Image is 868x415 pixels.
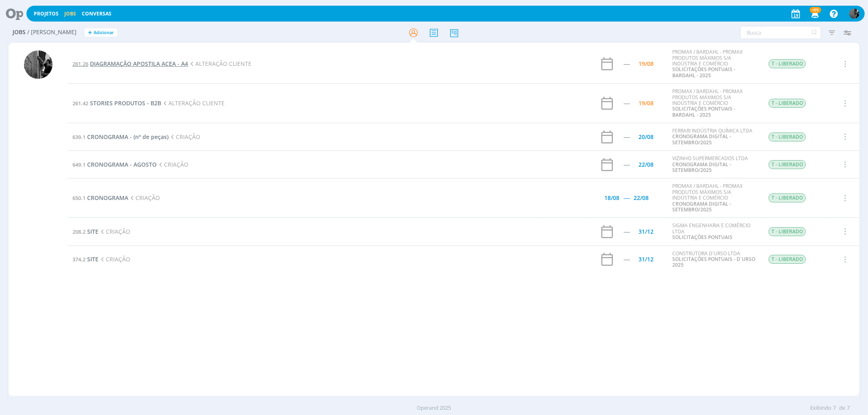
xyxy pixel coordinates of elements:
span: Jobs [13,29,26,36]
span: SITE [87,228,98,235]
span: T - LIBERADO [769,133,806,141]
a: 650.1CRONOGRAMA [72,194,128,202]
a: SOLICITAÇÕES PONTUAIS - BARDAHL - 2025 [672,66,735,78]
a: 649.1CRONOGRAMA - AGOSTO [72,161,157,168]
a: 208.2SITE [72,228,98,235]
div: 22/08 [634,195,649,201]
div: ----- [624,61,630,67]
span: de [839,404,845,412]
span: CRIAÇÃO [128,194,160,202]
span: CRONOGRAMA - AGOSTO [87,161,157,168]
a: 374.2SITE [72,255,98,263]
div: 19/08 [638,61,654,67]
div: ----- [624,162,630,167]
a: SOLICITAÇÕES PONTUAIS - BARDAHL - 2025 [672,105,735,118]
a: CRONOGRAMA DIGITAL - SETEMBRO/2025 [672,161,731,174]
div: PROMAX / BARDAHL - PROMAX PRODUTOS MÁXIMOS S/A INDÚSTRIA E COMÉRCIO [672,183,756,213]
div: SIGMA ENGENHARIA E COMÉRCIO LTDA [672,223,756,240]
div: PROMAX / BARDAHL - PROMAX PRODUTOS MÁXIMOS S/A INDÚSTRIA E COMÉRCIO [672,49,756,78]
span: T - LIBERADO [769,227,806,236]
span: SITE [87,255,98,263]
div: ----- [624,134,630,140]
a: Conversas [82,10,112,17]
span: 639.1 [72,133,85,141]
button: +99 [806,7,823,21]
button: Jobs [62,11,79,17]
a: 261.26DIAGRAMAÇÃO APOSTILA ACEA - A4 [72,60,188,67]
span: 7 [847,404,850,412]
div: 31/12 [638,229,654,235]
a: CRONOGRAMA DIGITAL - SETEMBRO/2025 [672,200,731,213]
button: P [849,7,860,21]
div: CONSTRUTORA D´URSO LTDA [672,251,756,268]
span: T - LIBERADO [769,193,806,202]
span: ALTERAÇÃO CLIENTE [161,99,225,107]
div: 19/08 [638,100,654,106]
span: 208.2 [72,228,85,235]
span: STORIES PRODUTOS - B2B [90,99,161,107]
button: +Adicionar [85,28,117,37]
span: CRONOGRAMA - (nº de peças) [87,133,168,141]
span: CRIAÇÃO [168,133,200,141]
button: Conversas [79,11,114,17]
span: T - LIBERADO [769,255,806,264]
span: DIAGRAMAÇÃO APOSTILA ACEA - A4 [90,60,188,67]
div: VIZINHO SUPERMERCADOS LTDA [672,156,756,173]
div: ----- [624,256,630,262]
a: SOLICITAÇÕES PONTUAIS [672,234,732,241]
span: / [PERSON_NAME] [27,29,77,36]
span: ----- [624,194,630,202]
img: P [849,9,859,19]
div: FERRARI INDÚSTRIA QUÍMICA LTDA [672,128,756,146]
span: T - LIBERADO [769,59,806,68]
span: Exibindo [810,404,831,412]
a: 639.1CRONOGRAMA - (nº de peças) [72,133,168,141]
span: 261.26 [72,60,88,67]
div: ----- [624,229,630,235]
a: Projetos [34,10,59,17]
span: CRIAÇÃO [157,161,188,168]
span: 7 [833,404,836,412]
span: 374.2 [72,256,85,263]
span: Adicionar [94,30,114,35]
span: + [88,28,92,37]
span: CRONOGRAMA [87,194,128,202]
a: 261.42STORIES PRODUTOS - B2B [72,99,161,107]
div: ----- [624,100,630,106]
span: CRIAÇÃO [98,255,130,263]
a: CRONOGRAMA DIGITAL - SETEMBRO/2025 [672,133,731,146]
span: +99 [810,7,821,13]
span: T - LIBERADO [769,99,806,108]
div: 18/08 [605,195,620,201]
span: CRIAÇÃO [98,228,130,235]
span: 261.42 [72,100,88,107]
div: PROMAX / BARDAHL - PROMAX PRODUTOS MÁXIMOS S/A INDÚSTRIA E COMÉRCIO [672,89,756,118]
input: Busca [740,26,821,39]
span: T - LIBERADO [769,160,806,169]
button: Projetos [31,11,61,17]
div: 22/08 [638,162,654,167]
span: 649.1 [72,161,85,168]
span: ALTERAÇÃO CLIENTE [188,60,251,67]
div: 20/08 [638,134,654,140]
span: 650.1 [72,194,85,202]
div: 31/12 [638,256,654,262]
img: P [24,50,52,79]
a: SOLICITAÇÕES PONTUAIS - D´URSO 2025 [672,256,755,268]
a: Jobs [64,10,76,17]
